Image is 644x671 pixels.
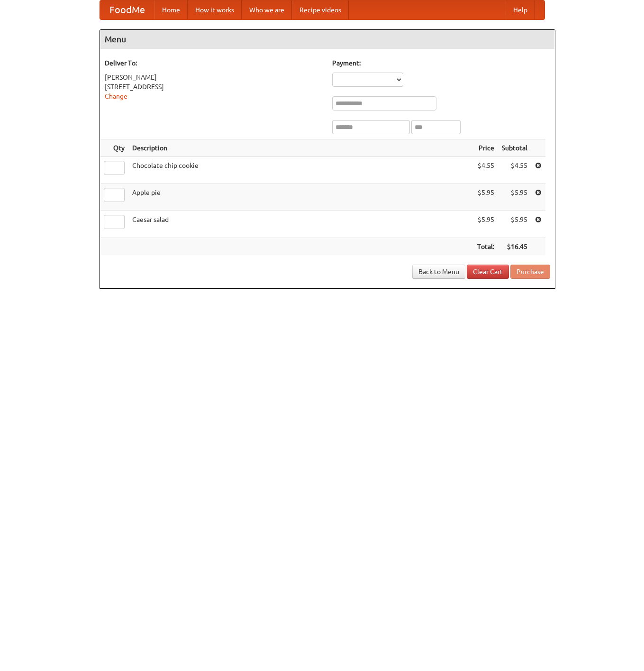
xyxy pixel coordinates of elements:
[128,157,473,184] td: Chocolate chip cookie
[498,238,531,256] th: $16.45
[128,184,473,211] td: Apple pie
[498,139,531,157] th: Subtotal
[412,265,465,279] a: Back to Menu
[498,211,531,238] td: $5.95
[498,184,531,211] td: $5.95
[105,92,127,100] a: Change
[128,211,473,238] td: Caesar salad
[510,265,550,279] button: Purchase
[473,238,498,256] th: Total:
[100,0,154,19] a: FoodMe
[188,0,242,19] a: How it works
[498,157,531,184] td: $4.55
[473,184,498,211] td: $5.95
[128,139,473,157] th: Description
[105,73,323,82] div: [PERSON_NAME]
[473,157,498,184] td: $4.55
[105,58,323,68] h5: Deliver To:
[100,139,128,157] th: Qty
[100,30,555,49] h4: Menu
[292,0,349,19] a: Recipe videos
[332,58,550,68] h5: Payment:
[467,265,509,279] a: Clear Cart
[154,0,188,19] a: Home
[105,82,323,92] div: [STREET_ADDRESS]
[506,0,535,19] a: Help
[473,211,498,238] td: $5.95
[473,139,498,157] th: Price
[242,0,292,19] a: Who we are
